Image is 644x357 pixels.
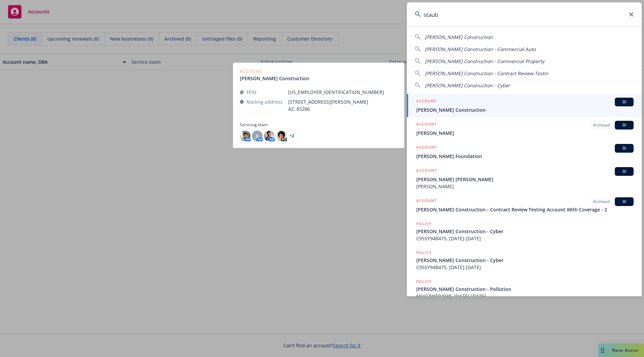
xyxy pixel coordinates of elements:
[593,199,609,205] span: Archived
[407,163,642,194] a: ACCOUNTBI[PERSON_NAME] [PERSON_NAME][PERSON_NAME]
[425,70,548,76] span: [PERSON_NAME] Construction - Contract Review Testin
[416,167,437,175] h5: ACCOUNT
[618,145,631,151] span: BI
[407,194,642,217] a: ACCOUNTArchivedBI[PERSON_NAME] Construction - Contract Review Testing Account With Coverage - 2
[416,220,432,227] h5: POLICY
[416,286,634,293] span: [PERSON_NAME] Construction - Pollution
[407,117,642,140] a: ACCOUNTArchivedBI[PERSON_NAME]
[425,58,544,64] span: [PERSON_NAME] Construction - Commercial Property
[416,130,634,137] span: [PERSON_NAME]
[593,122,609,128] span: Archived
[416,249,432,256] h5: POLICY
[416,183,634,190] span: [PERSON_NAME]
[407,274,642,303] a: POLICY[PERSON_NAME] Construction - PollutionENV27WRP2038, [DATE]-[DATE]
[425,46,536,52] span: [PERSON_NAME] Construction - Commercial Auto
[618,122,631,128] span: BI
[416,106,634,113] span: [PERSON_NAME] Construction
[416,235,634,242] span: C955Y94B475, [DATE]-[DATE]
[416,257,634,264] span: [PERSON_NAME] Construction - Cyber
[407,94,642,117] a: ACCOUNTBI[PERSON_NAME] Construction
[416,278,432,285] h5: POLICY
[416,197,437,205] h5: ACCOUNT
[407,246,642,274] a: POLICY[PERSON_NAME] Construction - CyberC955Y94B475, [DATE]-[DATE]
[425,82,510,89] span: [PERSON_NAME] Construction - Cyber
[416,228,634,235] span: [PERSON_NAME] Construction - Cyber
[416,121,437,129] h5: ACCOUNT
[416,176,634,183] span: [PERSON_NAME] [PERSON_NAME]
[407,217,642,246] a: POLICY[PERSON_NAME] Construction - CyberC955Y94B475, [DATE]-[DATE]
[407,140,642,163] a: ACCOUNTBI[PERSON_NAME] Foundation
[416,264,634,271] span: C955Y94B475, [DATE]-[DATE]
[407,2,642,27] input: Search...
[618,99,631,105] span: BI
[416,293,634,300] span: ENV27WRP2038, [DATE]-[DATE]
[416,98,437,106] h5: ACCOUNT
[618,168,631,174] span: BI
[416,153,634,160] span: [PERSON_NAME] Foundation
[416,206,634,213] span: [PERSON_NAME] Construction - Contract Review Testing Account With Coverage - 2
[416,144,437,152] h5: ACCOUNT
[618,199,631,205] span: BI
[425,34,493,40] span: [PERSON_NAME] Construction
